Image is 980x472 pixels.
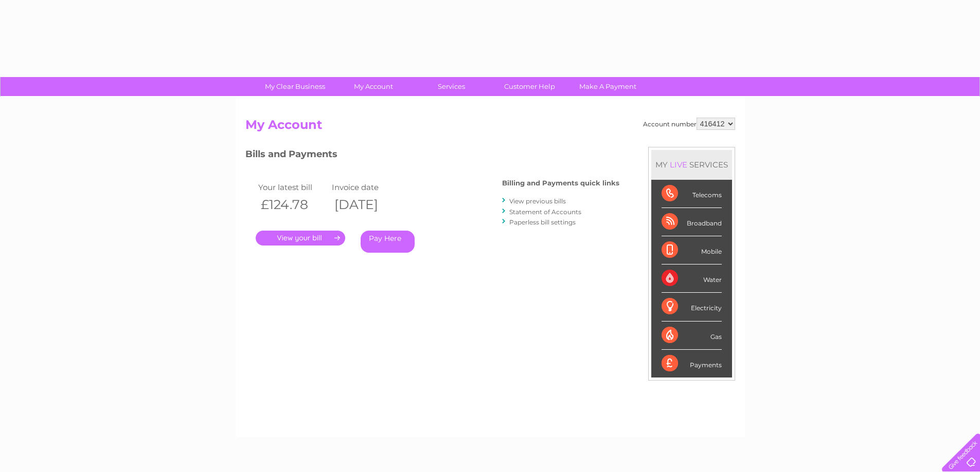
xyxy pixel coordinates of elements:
a: Services [409,77,494,96]
a: Statement of Accounts [509,208,581,216]
div: Broadband [662,208,722,236]
div: Mobile [662,236,722,265]
h2: My Account [245,118,735,137]
a: My Clear Business [253,77,337,96]
h3: Bills and Payments [245,147,619,165]
a: . [256,231,345,246]
td: Invoice date [329,180,403,194]
div: Account number [643,118,735,130]
div: LIVE [668,160,689,169]
h4: Billing and Payments quick links [502,179,619,187]
a: Paperless bill settings [509,218,576,226]
a: Make A Payment [565,77,650,96]
a: My Account [331,77,416,96]
td: Your latest bill [256,180,330,194]
a: Customer Help [487,77,572,96]
div: Gas [662,322,722,350]
th: £124.78 [256,194,330,215]
th: [DATE] [329,194,403,215]
div: Telecoms [662,180,722,208]
div: Electricity [662,293,722,321]
div: MY SERVICES [651,150,732,179]
div: Payments [662,350,722,377]
a: Pay Here [361,231,415,253]
div: Water [662,265,722,293]
a: View previous bills [509,197,566,205]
